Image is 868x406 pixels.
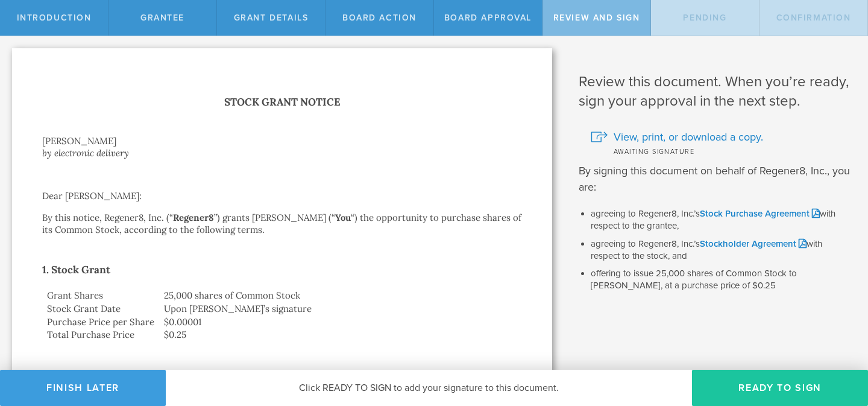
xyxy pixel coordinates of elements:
strong: You [335,212,351,223]
td: Upon [PERSON_NAME]’s signature [159,302,522,316]
span: Confirmation [776,13,851,23]
h1: Stock Grant Notice [42,94,522,111]
div: Awaiting signature [591,145,850,157]
iframe: Chat Widget [808,312,868,370]
div: [PERSON_NAME] [42,135,522,147]
button: Ready to Sign [692,370,868,406]
i: by electronic delivery [42,147,129,159]
h1: Review this document. When you’re ready, sign your approval in the next step. [579,72,850,111]
strong: Regener8 [173,212,214,223]
h2: 1. Stock Grant [42,260,522,279]
li: agreeing to Regener8, Inc.’s with respect to the stock, and [591,238,850,262]
span: Review and Sign [553,13,640,23]
td: Purchase Price per Share [42,316,159,329]
a: Stock Purchase Agreement [700,208,820,219]
span: Grantee [140,13,184,23]
li: offering to issue 25,000 shares of Common Stock to [PERSON_NAME], at a purchase price of $0.25 [591,268,850,291]
span: Board Action [342,13,417,23]
p: By signing this document on behalf of Regener8, Inc., you are: [579,163,850,195]
p: By this notice, Regener8, Inc. (“ ”) grants [PERSON_NAME] (“ “) the opportunity to purchase share... [42,212,522,236]
span: View, print, or download a copy. [614,129,763,145]
span: Introduction [17,13,92,23]
td: $0.25 [159,328,522,341]
td: Total Purchase Price [42,328,159,341]
p: Dear [PERSON_NAME]: [42,190,522,202]
a: Stockholder Agreement [700,238,807,249]
td: 25,000 shares of Common Stock [159,289,522,302]
span: Pending [683,13,726,23]
span: Grant Details [234,13,309,23]
span: Board Approval [444,13,532,23]
td: $0.00001 [159,316,522,329]
li: agreeing to Regener8, Inc.’s with respect to the grantee, [591,208,850,232]
td: Grant Shares [42,289,159,302]
span: Click READY TO SIGN to add your signature to this document. [299,382,559,394]
td: Stock Grant Date [42,302,159,316]
h2: 2. Vesting Schedule [42,366,522,385]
